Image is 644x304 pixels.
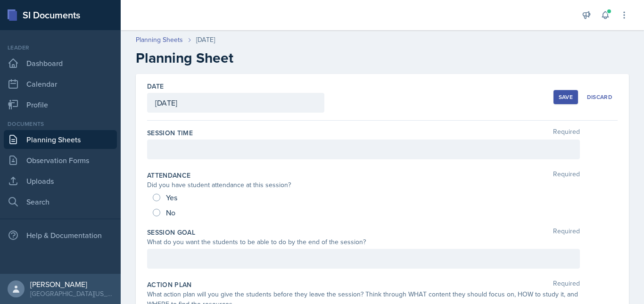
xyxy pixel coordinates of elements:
label: Session Time [147,128,193,138]
label: Action Plan [147,280,192,289]
a: Calendar [4,74,117,93]
a: Planning Sheets [4,130,117,149]
div: Help & Documentation [4,226,117,245]
label: Attendance [147,171,191,180]
div: [DATE] [196,35,215,45]
span: Yes [166,193,177,202]
span: Required [553,128,580,138]
label: Session Goal [147,228,195,237]
div: Discard [587,93,612,101]
label: Date [147,82,164,91]
span: Required [553,171,580,180]
a: Dashboard [4,54,117,73]
a: Search [4,192,117,211]
a: Planning Sheets [136,35,183,45]
div: Save [559,93,573,101]
button: Discard [582,90,618,104]
div: [PERSON_NAME] [30,279,113,289]
span: Required [553,228,580,237]
h2: Planning Sheet [136,49,629,66]
a: Observation Forms [4,151,117,170]
div: Documents [4,120,117,128]
span: No [166,208,175,217]
a: Profile [4,95,117,114]
span: Required [553,280,580,289]
div: Leader [4,43,117,52]
a: Uploads [4,172,117,190]
button: Save [553,90,578,104]
div: Did you have student attendance at this session? [147,180,580,190]
div: [GEOGRAPHIC_DATA][US_STATE] in [GEOGRAPHIC_DATA] [30,289,113,298]
div: What do you want the students to be able to do by the end of the session? [147,237,580,247]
